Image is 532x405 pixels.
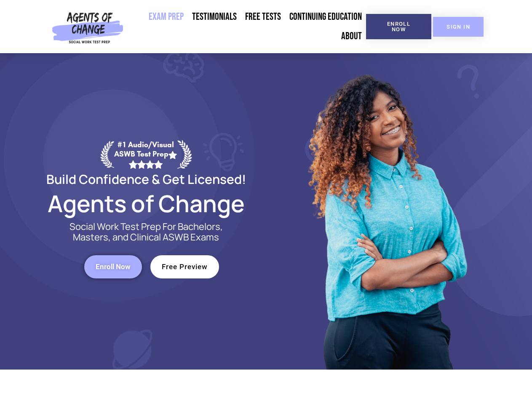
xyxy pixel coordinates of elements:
[150,255,219,278] a: Free Preview
[241,7,285,27] a: Free Tests
[446,24,470,30] span: SIGN IN
[380,21,418,32] span: Enroll Now
[84,255,142,278] a: Enroll Now
[433,17,484,37] a: SIGN IN
[26,173,266,185] h2: Build Confidence & Get Licensed!
[285,7,366,27] a: Continuing Education
[188,7,241,27] a: Testimonials
[302,53,471,370] img: Website Image 1 (1)
[26,194,266,213] h2: Agents of Change
[114,140,177,168] div: #1 Audio/Visual ASWB Test Prep
[337,27,366,46] a: About
[127,7,366,46] nav: Menu
[366,14,431,39] a: Enroll Now
[162,263,208,270] span: Free Preview
[60,221,233,243] p: Social Work Test Prep For Bachelors, Masters, and Clinical ASWB Exams
[96,263,131,270] span: Enroll Now
[144,7,188,27] a: Exam Prep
